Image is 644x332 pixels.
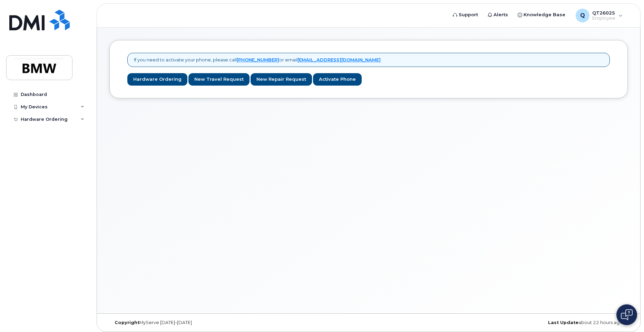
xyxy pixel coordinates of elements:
[548,320,578,325] strong: Last Update
[237,57,279,62] a: [PHONE_NUMBER]
[251,73,312,86] a: New Repair Request
[621,309,633,320] img: Open chat
[134,57,381,63] p: If you need to activate your phone, please call or email
[115,320,139,325] strong: Copyright
[188,73,250,86] a: New Travel Request
[109,320,282,325] div: MyServe [DATE]–[DATE]
[297,57,381,62] a: [EMAIL_ADDRESS][DOMAIN_NAME]
[127,73,187,86] a: Hardware Ordering
[313,73,362,86] a: Activate Phone
[455,320,628,325] div: about 22 hours ago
